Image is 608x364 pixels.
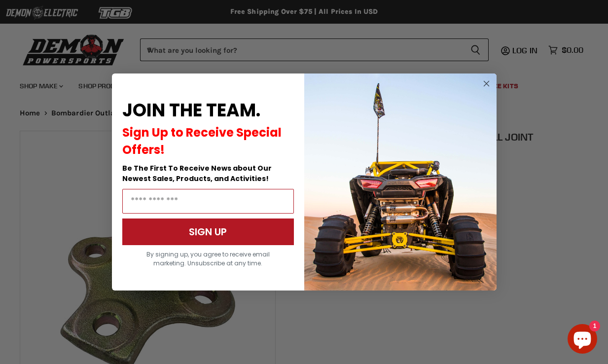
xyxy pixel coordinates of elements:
[304,73,497,291] img: a9095488-b6e7-41ba-879d-588abfab540b.jpeg
[122,98,260,123] span: JOIN THE TEAM.
[480,77,493,90] button: Close dialog
[122,189,294,214] input: Email Address
[565,324,600,356] inbox-online-store-chat: Shopify online store chat
[146,250,270,267] span: By signing up, you agree to receive email marketing. Unsubscribe at any time.
[122,124,282,158] span: Sign Up to Receive Special Offers!
[122,163,272,183] span: Be The First To Receive News about Our Newest Sales, Products, and Activities!
[122,218,294,245] button: SIGN UP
